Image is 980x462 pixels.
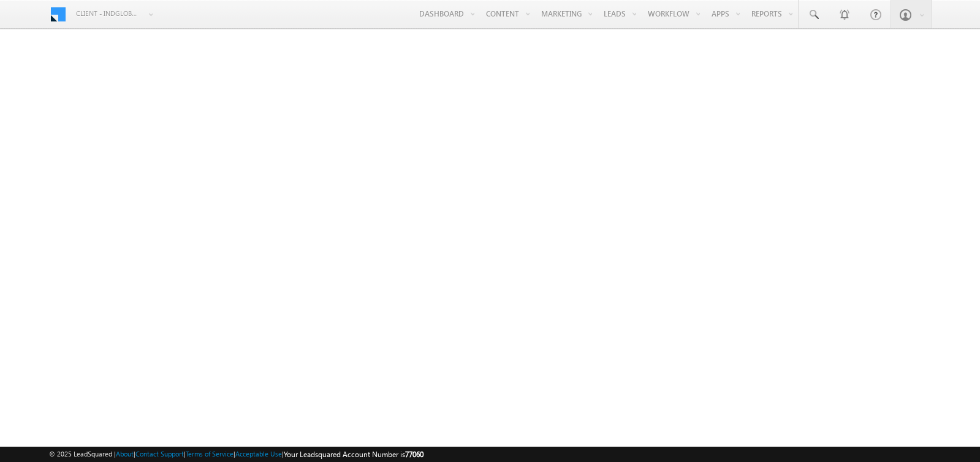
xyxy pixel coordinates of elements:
a: Terms of Service [186,450,234,458]
span: Your Leadsquared Account Number is [284,450,424,459]
span: 77060 [405,450,424,459]
span: © 2025 LeadSquared | | | | | [49,449,424,460]
span: Client - indglobal1 (77060) [76,7,140,20]
a: Acceptable Use [235,450,282,458]
a: Contact Support [135,450,184,458]
a: About [116,450,134,458]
